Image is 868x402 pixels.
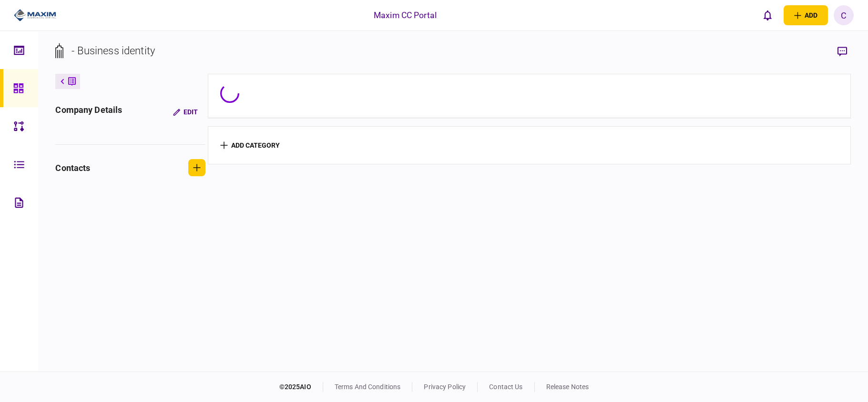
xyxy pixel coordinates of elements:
[14,8,56,22] img: client company logo
[374,9,437,21] div: Maxim CC Portal
[165,103,205,121] button: Edit
[335,383,401,391] a: terms and conditions
[546,383,589,391] a: release notes
[758,5,778,25] button: open notifications list
[279,382,323,392] div: © 2025 AIO
[55,103,122,121] div: company details
[55,161,90,174] div: contacts
[71,43,155,59] div: - Business identity
[834,5,854,25] button: C
[220,141,280,149] button: add category
[424,383,466,391] a: privacy policy
[489,383,522,391] a: contact us
[784,5,828,25] button: open adding identity options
